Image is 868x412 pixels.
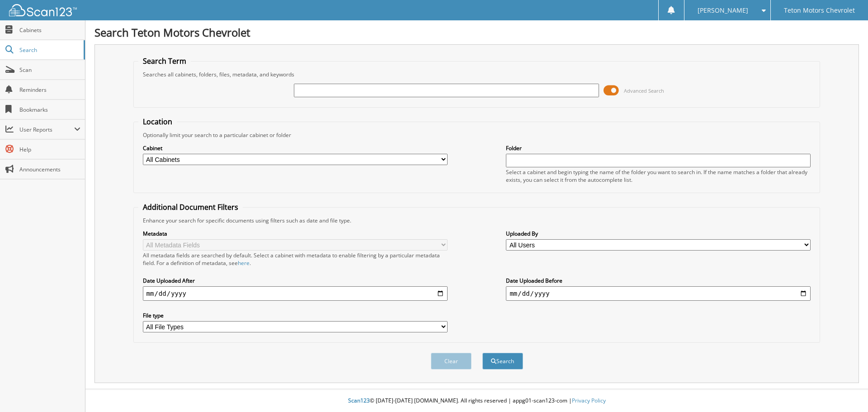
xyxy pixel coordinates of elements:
span: Scan [19,66,80,74]
span: Cabinets [19,26,80,34]
input: start [143,286,448,301]
span: Bookmarks [19,106,80,114]
span: Advanced Search [624,87,664,94]
legend: Search Term [138,56,191,66]
legend: Location [138,117,177,127]
div: Optionally limit your search to a particular cabinet or folder [138,131,816,139]
span: Teton Motors Chevrolet [784,8,855,13]
input: end [506,286,811,301]
span: Announcements [19,166,80,173]
span: User Reports [19,126,74,133]
label: Uploaded By [506,230,811,237]
h1: Search Teton Motors Chevrolet [94,25,859,40]
div: All metadata fields are searched by default. Select a cabinet with metadata to enable filtering b... [143,251,448,267]
button: Search [482,353,523,369]
div: © [DATE]-[DATE] [DOMAIN_NAME]. All rights reserved | appg01-scan123-com | [85,390,868,412]
span: [PERSON_NAME] [698,8,748,13]
span: Help [19,146,80,153]
a: here [238,259,250,267]
label: Date Uploaded After [143,277,448,284]
span: Reminders [19,86,80,94]
button: Clear [431,353,472,369]
a: Privacy Policy [572,397,606,404]
div: Enhance your search for specific documents using filters such as date and file type. [138,217,816,224]
label: Folder [506,144,811,152]
label: Date Uploaded Before [506,277,811,284]
img: scan123-logo-white.svg [9,4,77,16]
div: Select a cabinet and begin typing the name of the folder you want to search in. If the name match... [506,168,811,184]
span: Scan123 [348,397,370,404]
label: File type [143,312,448,319]
div: Searches all cabinets, folders, files, metadata, and keywords [138,71,816,78]
legend: Additional Document Filters [138,202,243,212]
label: Metadata [143,230,448,237]
label: Cabinet [143,144,448,152]
span: Search [19,46,79,54]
